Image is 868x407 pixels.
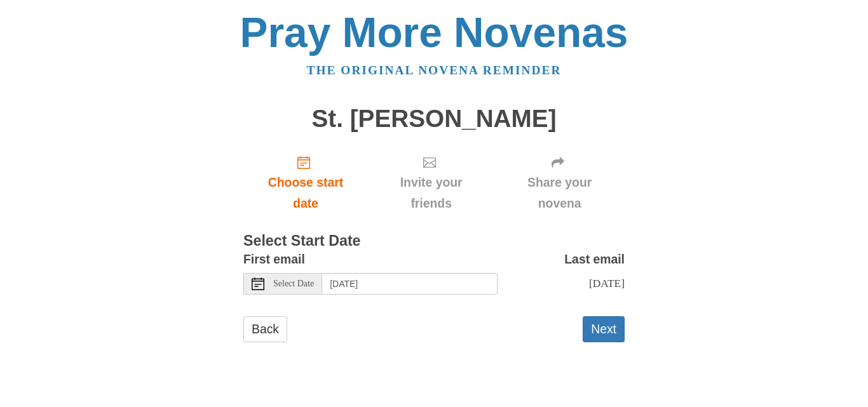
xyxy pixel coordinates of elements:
span: [DATE] [589,277,625,290]
span: Share your novena [507,172,612,214]
span: Invite your friends [381,172,482,214]
div: Click "Next" to confirm your start date first. [368,145,494,220]
a: Pray More Novenas [240,9,628,56]
a: Choose start date [243,145,368,220]
label: First email [243,249,305,270]
label: Last email [564,249,625,270]
h3: Select Start Date [243,233,625,250]
h1: St. [PERSON_NAME] [243,105,625,133]
a: Back [243,316,287,342]
a: The original novena reminder [307,63,562,77]
span: Choose start date [256,172,355,214]
button: Next [583,316,625,342]
span: Select Date [273,279,314,288]
div: Click "Next" to confirm your start date first. [494,145,625,220]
